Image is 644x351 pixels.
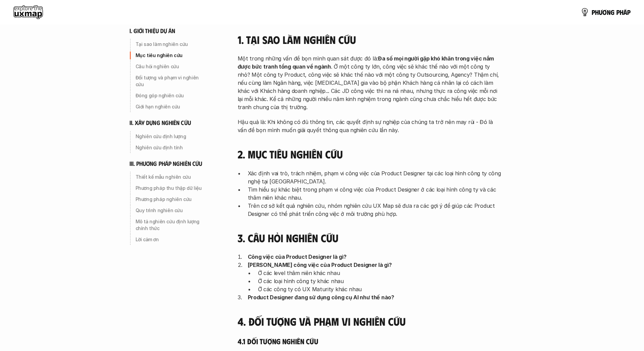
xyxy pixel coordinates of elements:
[129,90,211,101] a: Đóng góp nghiên cứu
[129,160,202,168] h6: iii. phương pháp nghiên cứu
[129,234,211,245] a: Lời cảm ơn
[129,194,211,205] a: Phương pháp nghiên cứu
[581,5,630,19] a: phươngpháp
[238,33,501,46] h4: 1. Tại sao làm nghiên cứu
[595,8,599,16] span: h
[136,236,208,243] p: Lời cảm ơn
[248,169,501,185] p: Xác định vai trò, trách nhiệm, phạm vi công việc của Product Designer tại các loại hình công ty c...
[607,8,611,16] span: n
[129,183,211,194] a: Phương pháp thu thập dữ liệu
[258,277,501,285] p: Ở các loại hình công ty khác nhau
[616,8,620,16] span: p
[136,41,208,48] p: Tại sao làm nghiên cứu
[238,54,501,111] p: Một trong những vấn đề bọn mình quan sát được đó là: . Ở một công ty lớn, công việc sẽ khác thế n...
[602,8,607,16] span: ơ
[129,27,175,35] h6: i. giới thiệu dự án
[248,261,392,268] strong: [PERSON_NAME] công việc của Product Designer là gì?
[258,285,501,293] p: Ở các công ty có UX Maturity khác nhau
[129,131,211,142] a: Nghiên cứu định lượng
[129,216,211,234] a: Mô tả nghiên cứu định lượng chính thức
[599,8,602,16] span: ư
[248,185,501,202] p: Tìm hiểu sự khác biệt trong phạm vi công việc của Product Designer ở các loại hình công ty và các...
[238,336,501,346] h5: 4.1 Đối tượng nghiên cứu
[136,144,208,151] p: Nghiên cứu định tính
[248,294,394,301] strong: Product Designer đang sử dụng công cụ AI như thế nào?
[136,196,208,203] p: Phương pháp nghiên cứu
[136,92,208,99] p: Đóng góp nghiên cứu
[129,172,211,182] a: Thiết kế mẫu nghiên cứu
[611,8,615,16] span: g
[129,50,211,61] a: Mục tiêu nghiên cứu
[258,269,501,277] p: Ở các level thâm niên khác nhau
[238,118,501,134] p: Hậu quả là: Khi không có đủ thông tin, các quyết định sự nghiệp của chúng ta trở nên may rủi - Đó...
[129,61,211,72] a: Câu hỏi nghiên cứu
[238,315,501,328] h4: 4. Đối tượng và phạm vi nghiên cứu
[136,63,208,70] p: Câu hỏi nghiên cứu
[136,174,208,180] p: Thiết kế mẫu nghiên cứu
[238,231,501,244] h4: 3. Câu hỏi nghiên cứu
[129,39,211,50] a: Tại sao làm nghiên cứu
[136,133,208,140] p: Nghiên cứu định lượng
[129,119,191,127] h6: ii. xây dựng nghiên cứu
[129,101,211,112] a: Giới hạn nghiên cứu
[136,103,208,110] p: Giới hạn nghiên cứu
[592,8,595,16] span: p
[136,185,208,192] p: Phương pháp thu thập dữ liệu
[627,8,630,16] span: p
[129,205,211,216] a: Quy trình nghiên cứu
[136,74,208,88] p: Đối tượng và phạm vi nghiên cứu
[129,72,211,90] a: Đối tượng và phạm vi nghiên cứu
[620,8,623,16] span: h
[136,207,208,214] p: Quy trình nghiên cứu
[248,202,501,218] p: Trên cơ sở kết quả nghiên cứu, nhóm nghiên cứu UX Map sẽ đưa ra các gợi ý để giúp các Product Des...
[238,148,501,160] h4: 2. Mục tiêu nghiên cứu
[136,218,208,232] p: Mô tả nghiên cứu định lượng chính thức
[248,253,347,260] strong: Công việc của Product Designer là gì?
[129,142,211,153] a: Nghiên cứu định tính
[136,52,208,59] p: Mục tiêu nghiên cứu
[623,8,627,16] span: á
